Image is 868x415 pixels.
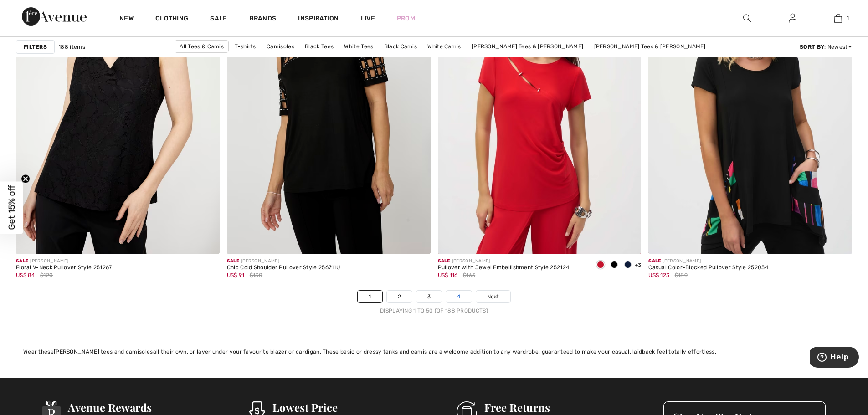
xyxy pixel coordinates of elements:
[298,15,339,24] span: Inspiration
[446,291,471,302] a: 4
[635,262,642,268] span: +3
[380,41,421,52] a: Black Camis
[387,291,412,302] a: 2
[463,271,475,279] span: $165
[16,307,852,315] div: Displaying 1 to 50 (of 188 products)
[648,258,768,265] div: [PERSON_NAME]
[416,291,442,302] a: 3
[227,272,245,278] span: US$ 91
[438,272,458,278] span: US$ 116
[262,41,299,52] a: Camisoles
[438,258,570,265] div: [PERSON_NAME]
[16,258,112,265] div: [PERSON_NAME]
[361,14,375,23] a: Live
[438,265,570,271] div: Pullover with Jewel Embellishment Style 252124
[810,347,859,369] iframe: Opens a widget where you can find more information
[230,41,260,52] a: T-shirts
[438,258,450,264] span: Sale
[16,290,852,315] nav: Page navigation
[155,15,188,24] a: Clothing
[607,258,621,273] div: Black
[397,14,415,23] a: Prom
[54,348,153,355] a: [PERSON_NAME] tees and camisoles
[227,265,340,271] div: Chic Cold Shoulder Pullover Style 256711U
[816,13,860,24] a: 1
[249,15,277,24] a: Brands
[743,13,751,24] img: search the website
[16,258,28,264] span: Sale
[675,271,688,279] span: $189
[847,14,849,22] span: 1
[23,348,845,356] div: Wear these all their own, or layer under your favourite blazer or cardigan. These basic or dressy...
[68,401,179,413] h3: Avenue Rewards
[648,272,669,278] span: US$ 123
[476,291,510,302] a: Next
[358,291,382,302] a: 1
[594,258,607,273] div: Radiant red
[300,41,338,52] a: Black Tees
[210,15,227,24] a: Sale
[16,272,35,278] span: US$ 84
[24,43,47,51] strong: Filters
[621,258,635,273] div: Midnight Blue
[175,40,229,53] a: All Tees & Camis
[58,43,85,51] span: 188 items
[789,13,796,24] img: My Info
[781,13,804,24] a: Sign In
[250,271,262,279] span: $130
[6,185,17,230] span: Get 15% off
[590,41,710,52] a: [PERSON_NAME] Tees & [PERSON_NAME]
[467,41,588,52] a: [PERSON_NAME] Tees & [PERSON_NAME]
[648,265,768,271] div: Casual Color-Blocked Pullover Style 252054
[119,15,134,24] a: New
[648,258,661,264] span: Sale
[423,41,465,52] a: White Camis
[487,292,499,301] span: Next
[484,401,582,413] h3: Free Returns
[227,258,340,265] div: [PERSON_NAME]
[22,7,87,26] img: 1ère Avenue
[834,13,842,24] img: My Bag
[339,41,378,52] a: White Tees
[800,44,824,50] strong: Sort By
[227,258,239,264] span: Sale
[40,271,53,279] span: $120
[800,43,852,51] div: : Newest
[21,174,30,183] button: Close teaser
[16,265,112,271] div: Floral V-Neck Pullover Style 251267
